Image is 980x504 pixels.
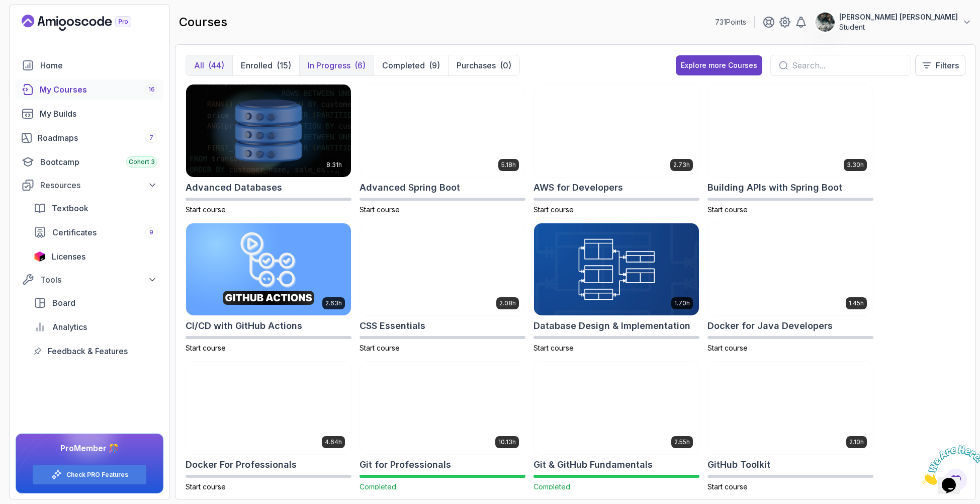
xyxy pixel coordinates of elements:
a: Git for Professionals card10.13hGit for ProfessionalsCompleted [360,361,525,492]
button: Purchases(0) [448,55,519,75]
p: 2.08h [499,299,516,307]
button: Enrolled(15) [232,55,299,75]
div: Resources [40,179,157,191]
p: Enrolled [241,59,273,71]
p: Purchases [457,59,496,71]
p: 5.18h [501,161,516,169]
a: licenses [28,246,163,267]
iframe: chat widget [918,441,980,489]
span: Start course [707,482,748,491]
p: 10.13h [498,438,516,446]
span: Licenses [52,250,85,263]
h2: GitHub Toolkit [707,458,770,472]
p: 2.63h [325,299,342,307]
a: board [28,293,163,313]
div: (15) [277,59,291,71]
span: Completed [533,482,570,491]
span: Start course [533,205,574,214]
p: 1.45h [849,299,864,307]
a: courses [16,79,163,100]
div: Home [40,59,157,71]
span: Feedback & Features [48,345,128,357]
span: Start course [186,205,226,214]
span: Cohort 3 [129,158,155,166]
div: My Courses [40,83,157,96]
h2: CI/CD with GitHub Actions [186,319,302,333]
a: Check PRO Features [66,471,128,479]
span: Start course [707,205,748,214]
div: My Builds [40,108,157,120]
a: home [16,55,163,75]
p: Completed [382,59,425,71]
p: 3.30h [847,161,864,169]
a: builds [16,104,163,124]
a: Git & GitHub Fundamentals card2.55hGit & GitHub FundamentalsCompleted [533,361,699,492]
img: AWS for Developers card [534,85,699,177]
p: [PERSON_NAME] [PERSON_NAME] [839,12,958,22]
button: Completed(9) [374,55,448,75]
a: feedback [28,341,163,361]
img: Database Design & Implementation card [534,223,699,316]
img: Chat attention grabber [4,4,66,44]
span: Certificates [52,226,97,238]
button: Check PRO Features [32,464,147,485]
button: user profile image[PERSON_NAME] [PERSON_NAME]Student [815,12,972,32]
button: Tools [16,271,163,289]
div: (0) [500,59,511,71]
img: Docker For Professionals card [186,362,351,454]
h2: AWS for Developers [533,181,623,195]
button: Filters [915,55,965,76]
p: 1.70h [674,299,690,307]
p: 2.10h [849,438,864,446]
button: In Progress(6) [299,55,374,75]
span: 7 [149,134,153,142]
h2: Git & GitHub Fundamentals [533,458,653,472]
button: Explore more Courses [676,55,762,75]
p: 731 Points [715,17,746,27]
span: Analytics [52,321,87,333]
img: Git & GitHub Fundamentals card [534,362,699,454]
span: Completed [360,482,396,491]
p: 2.73h [673,161,690,169]
h2: Git for Professionals [360,458,451,472]
h2: CSS Essentials [360,319,425,333]
div: Tools [40,274,157,286]
p: 8.31h [326,161,342,169]
div: (6) [354,59,366,71]
img: Advanced Spring Boot card [360,85,525,177]
a: analytics [28,317,163,337]
button: Resources [16,176,163,194]
p: 4.64h [325,438,342,446]
p: All [194,59,204,71]
h2: courses [179,14,227,30]
h2: Database Design & Implementation [533,319,690,333]
span: Start course [360,344,400,352]
h2: Building APIs with Spring Boot [707,181,842,195]
h2: Advanced Spring Boot [360,181,460,195]
img: Docker for Java Developers card [708,223,873,316]
button: All(44) [186,55,232,75]
div: Explore more Courses [681,60,757,70]
input: Search... [792,59,903,71]
img: Building APIs with Spring Boot card [708,85,873,177]
div: Bootcamp [40,156,157,168]
p: 2.55h [674,438,690,446]
div: Roadmaps [38,132,157,144]
p: Student [839,22,958,32]
span: Board [52,297,75,309]
img: jetbrains icon [34,251,46,262]
a: Landing page [22,15,154,31]
img: Advanced Databases card [186,85,351,177]
img: Git for Professionals card [360,362,525,454]
span: 9 [149,228,153,236]
span: Start course [360,205,400,214]
img: CI/CD with GitHub Actions card [186,223,351,316]
img: GitHub Toolkit card [708,362,873,454]
a: certificates [28,222,163,242]
span: Textbook [52,202,88,214]
span: 16 [148,86,155,94]
img: CSS Essentials card [360,223,525,316]
a: bootcamp [16,152,163,172]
